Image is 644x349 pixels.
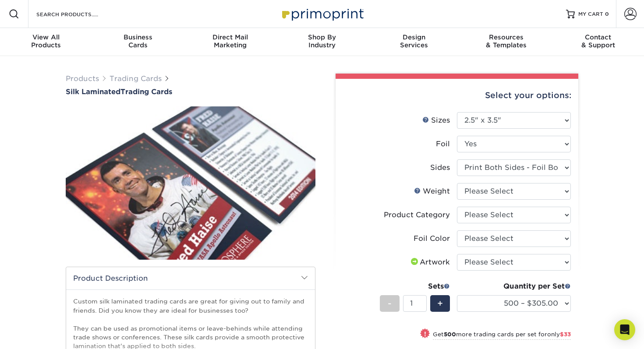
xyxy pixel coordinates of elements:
div: Select your options: [343,79,571,112]
span: - [388,297,392,310]
a: Direct MailMarketing [184,28,276,56]
a: BusinessCards [92,28,184,56]
div: & Templates [460,33,552,49]
div: Product Category [384,210,450,220]
div: Weight [414,186,450,197]
div: Foil Color [414,233,450,244]
a: Trading Cards [110,74,162,83]
span: only [547,331,571,338]
span: Shop By [276,33,368,41]
span: + [437,297,443,310]
strong: 500 [444,331,456,338]
span: Design [368,33,460,41]
h2: Product Description [66,267,315,289]
span: Silk Laminated [66,88,120,96]
span: $33 [560,331,571,338]
span: Direct Mail [184,33,276,41]
div: Artwork [409,257,450,268]
a: Silk LaminatedTrading Cards [66,88,315,96]
div: Sizes [422,115,450,126]
a: Products [66,74,99,83]
div: Sets [380,281,450,292]
span: ! [424,329,426,338]
h1: Trading Cards [66,88,315,96]
span: Business [92,33,184,41]
div: & Support [552,33,644,49]
a: Contact& Support [552,28,644,56]
div: Open Intercom Messenger [614,319,635,340]
img: Silk Laminated 01 [66,97,315,269]
div: Sides [430,162,450,173]
div: Foil [436,139,450,149]
img: Primoprint [278,4,366,23]
div: Quantity per Set [457,281,571,292]
a: DesignServices [368,28,460,56]
div: Cards [92,33,184,49]
input: SEARCH PRODUCTS..... [35,9,121,19]
span: Resources [460,33,552,41]
div: Marketing [184,33,276,49]
div: Industry [276,33,368,49]
span: Contact [552,33,644,41]
span: MY CART [578,11,603,18]
span: 0 [605,11,609,17]
a: Shop ByIndustry [276,28,368,56]
a: Resources& Templates [460,28,552,56]
small: Get more trading cards per set for [433,331,571,340]
div: Services [368,33,460,49]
